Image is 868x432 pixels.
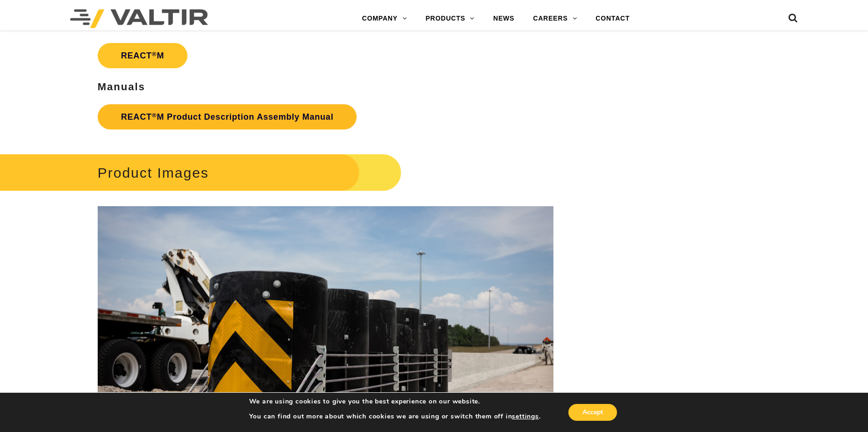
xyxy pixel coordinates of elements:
a: NEWS [484,9,524,28]
strong: REACT M [121,51,165,60]
strong: Manuals [98,81,145,93]
sup: ® [152,50,157,58]
a: CONTACT [586,9,639,28]
sup: ® [152,112,157,119]
p: You can find out more about which cookies we are using or switch them off in . [249,412,541,421]
button: Accept [568,404,617,421]
strong: PI Sheet [98,20,146,31]
a: REACT®M [98,43,188,68]
a: REACT®M Product Description Assembly Manual [98,104,357,130]
a: PRODUCTS [416,9,484,28]
p: We are using cookies to give you the best experience on our website. [249,397,541,406]
a: COMPANY [353,9,416,28]
a: CAREERS [524,9,586,28]
button: settings [512,412,538,421]
img: Valtir [70,9,208,28]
